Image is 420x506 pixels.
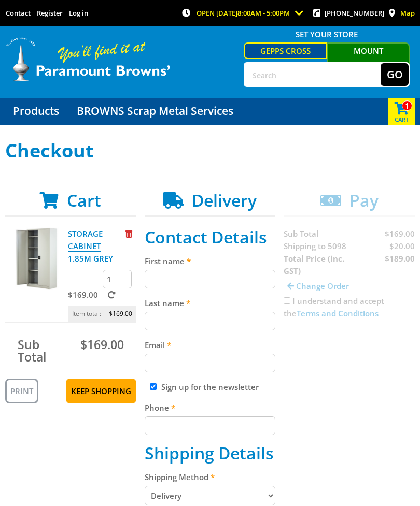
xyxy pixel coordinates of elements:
label: Sign up for the newsletter [161,382,259,392]
a: Go to the Contact page [6,8,31,18]
a: Remove from cart [125,228,132,239]
a: Go to the Products page [5,98,67,125]
label: Shipping Method [145,471,276,483]
h2: Shipping Details [145,443,276,463]
p: $169.00 [68,288,102,301]
a: Mount [PERSON_NAME] [327,42,410,74]
a: Gepps Cross [244,42,327,59]
label: Last name [145,297,276,309]
h2: Contact Details [145,227,276,247]
label: First name [145,255,276,267]
input: Please enter your telephone number. [145,416,276,435]
a: Go to the BROWNS Scrap Metal Services page [69,98,241,125]
label: Email [145,339,276,351]
span: $169.00 [80,336,124,353]
span: Delivery [192,189,257,211]
a: Log in [69,8,88,18]
img: STORAGE CABINET 1.85M GREY [5,227,67,290]
input: Search [245,63,381,86]
span: Sub Total [18,336,46,365]
div: Cart [388,98,415,125]
span: Cart [67,189,101,211]
button: Go [381,63,409,86]
span: $169.00 [109,306,132,322]
span: 8:00am - 5:00pm [237,8,290,18]
input: Please enter your first name. [145,270,276,288]
input: Please enter your last name. [145,312,276,330]
select: Please select a shipping method. [145,486,276,505]
a: Print [5,379,38,403]
span: Set your store [244,27,410,41]
p: Item total: [68,306,136,322]
span: OPEN [DATE] [197,8,290,18]
a: Keep Shopping [66,379,136,403]
a: Go to the registration page [37,8,63,18]
input: Please enter your email address. [145,354,276,372]
a: STORAGE CABINET 1.85M GREY [68,228,113,264]
img: Paramount Browns' [5,36,171,82]
span: 1 [402,100,412,111]
a: [PHONE_NUMBER] [325,8,384,18]
h1: Checkout [5,140,415,161]
label: Phone [145,401,276,414]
